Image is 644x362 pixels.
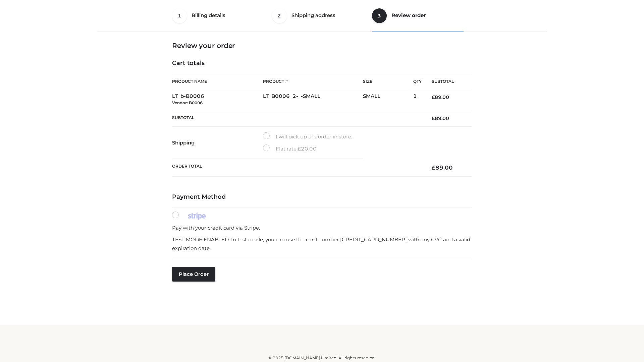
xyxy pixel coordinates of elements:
bdi: 20.00 [298,145,317,152]
td: LT_B0006_2-_-SMALL [263,89,363,110]
th: Product # [263,74,363,89]
small: Vendor: B0006 [172,100,203,105]
td: LT_b-B0006 [172,89,263,110]
span: £ [432,164,435,171]
bdi: 89.00 [432,94,449,100]
th: Order Total [172,159,422,177]
label: I will pick up the order in store. [263,132,352,141]
h4: Cart totals [172,60,472,67]
label: Flat rate: [263,144,317,153]
button: Place order [172,267,215,282]
th: Size [363,74,410,89]
th: Shipping [172,127,263,159]
td: 1 [413,89,422,110]
th: Qty [413,74,422,89]
th: Subtotal [172,110,422,126]
span: £ [432,94,435,100]
th: Subtotal [422,74,472,89]
td: SMALL [363,89,413,110]
p: Pay with your credit card via Stripe. [172,224,472,232]
span: £ [298,145,301,152]
h3: Review your order [172,42,472,50]
p: TEST MODE ENABLED. In test mode, you can use the card number [CREDIT_CARD_NUMBER] with any CVC an... [172,235,472,252]
bdi: 89.00 [432,164,453,171]
th: Product Name [172,74,263,89]
bdi: 89.00 [432,115,449,121]
div: © 2025 [DOMAIN_NAME] Limited. All rights reserved. [100,355,544,361]
h4: Payment Method [172,193,472,201]
span: £ [432,115,435,121]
